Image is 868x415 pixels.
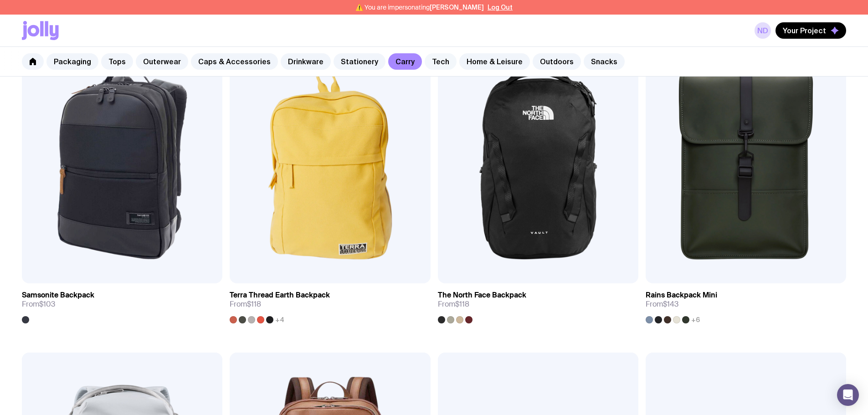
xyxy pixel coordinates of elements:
[22,300,55,309] span: From
[584,53,625,70] a: Snacks
[101,53,133,70] a: Tops
[691,316,700,323] span: +6
[22,291,94,300] h3: Samsonite Backpack
[783,26,826,35] span: Your Project
[355,4,484,11] span: ⚠️ You are impersonating
[191,53,278,70] a: Caps & Accessories
[425,53,457,70] a: Tech
[275,316,284,323] span: +4
[334,53,385,70] a: Stationery
[247,299,261,309] span: $118
[646,283,846,323] a: Rains Backpack MiniFrom$143+6
[755,22,771,39] a: ND
[646,300,678,309] span: From
[230,283,430,323] a: Terra Thread Earth BackpackFrom$118+4
[438,283,638,323] a: The North Face BackpackFrom$118
[46,53,98,70] a: Packaging
[430,4,484,11] span: [PERSON_NAME]
[22,283,222,323] a: Samsonite BackpackFrom$103
[281,53,331,70] a: Drinkware
[438,291,526,300] h3: The North Face Backpack
[39,299,55,309] span: $103
[455,299,469,309] span: $118
[230,291,330,300] h3: Terra Thread Earth Backpack
[663,299,678,309] span: $143
[230,300,261,309] span: From
[776,22,846,39] button: Your Project
[646,291,717,300] h3: Rains Backpack Mini
[438,300,469,309] span: From
[837,384,859,406] div: Open Intercom Messenger
[388,53,422,70] a: Carry
[136,53,188,70] a: Outerwear
[488,4,513,11] button: Log Out
[459,53,530,70] a: Home & Leisure
[533,53,581,70] a: Outdoors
